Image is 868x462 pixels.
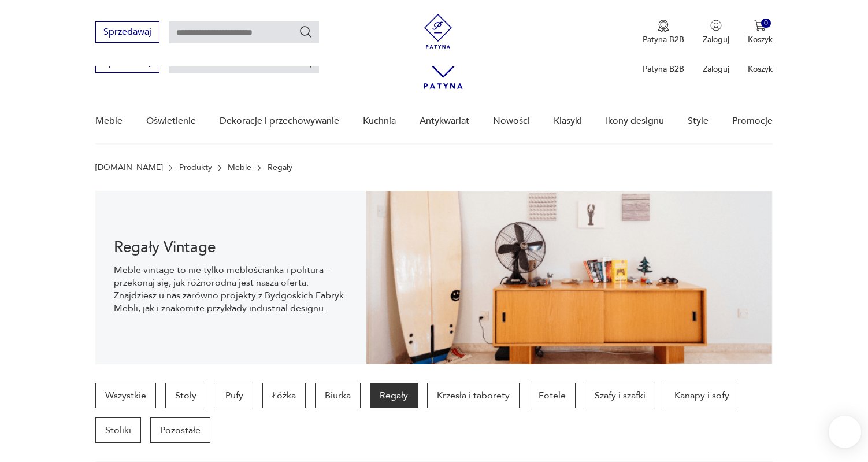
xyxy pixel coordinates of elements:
p: Koszyk [748,64,773,75]
img: Ikonka użytkownika [710,20,722,31]
a: Klasyki [554,99,582,143]
p: Patyna B2B [643,64,684,75]
a: Nowości [493,99,530,143]
a: Promocje [732,99,773,143]
h1: Regały Vintage [114,241,348,254]
p: Koszyk [748,34,773,45]
a: Meble [95,99,123,143]
img: Patyna - sklep z meblami i dekoracjami vintage [421,14,455,49]
a: Produkty [179,163,212,172]
p: Regały [268,163,292,172]
p: Patyna B2B [643,34,684,45]
a: Antykwariat [420,99,469,143]
div: 0 [761,19,771,28]
img: Ikona medalu [658,20,669,32]
a: Stoły [165,383,206,408]
p: Zaloguj [703,64,729,75]
a: Ikony designu [606,99,664,143]
a: Sprzedawaj [95,59,159,67]
a: Biurka [315,383,361,408]
p: Meble vintage to nie tylko meblościanka i politura – przekonaj się, jak różnorodna jest nasza ofe... [114,264,348,315]
a: Ikona medaluPatyna B2B [643,20,684,45]
a: Style [688,99,709,143]
p: Zaloguj [703,34,729,45]
img: Ikona koszyka [754,20,766,31]
a: Pufy [216,383,253,408]
a: Łóżka [262,383,306,408]
a: Sprzedawaj [95,29,159,37]
img: dff48e7735fce9207bfd6a1aaa639af4.png [366,191,773,364]
a: Krzesła i taborety [427,383,520,408]
button: 0Koszyk [748,20,773,45]
a: Stoliki [95,417,141,443]
a: Kuchnia [363,99,396,143]
button: Patyna B2B [643,20,684,45]
button: Zaloguj [703,20,729,45]
a: Dekoracje i przechowywanie [220,99,339,143]
a: Wszystkie [95,383,156,408]
a: [DOMAIN_NAME] [95,163,163,172]
a: Oświetlenie [146,99,196,143]
button: Sprzedawaj [95,21,159,43]
a: Szafy i szafki [585,383,655,408]
a: Kanapy i sofy [665,383,739,408]
a: Pozostałe [150,417,210,443]
a: Fotele [529,383,576,408]
iframe: Smartsupp widget button [829,416,861,448]
a: Meble [228,163,251,172]
a: Regały [370,383,418,408]
button: Szukaj [299,25,313,39]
